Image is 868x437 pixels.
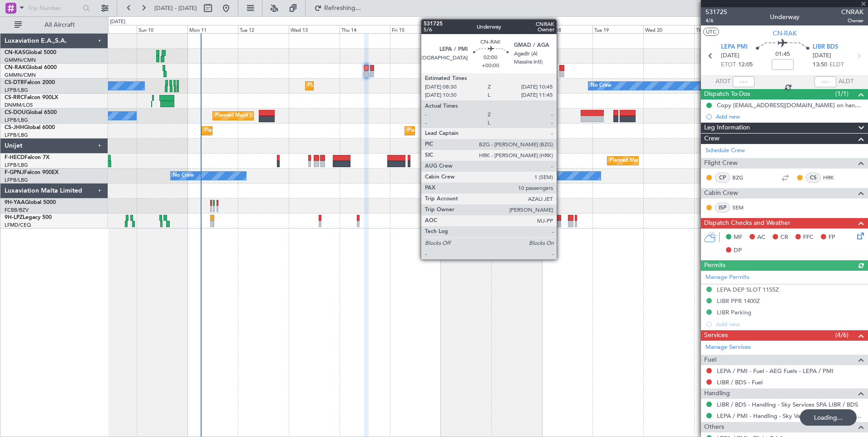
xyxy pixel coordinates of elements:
[430,214,451,228] div: No Crew
[813,51,831,60] span: [DATE]
[187,25,238,33] div: Mon 11
[5,80,24,85] span: CS-DTR
[803,233,814,242] span: FFC
[5,95,58,100] a: CS-RRCFalcon 900LX
[704,388,730,399] span: Handling
[24,22,96,28] span: All Aircraft
[704,89,750,99] span: Dispatch To-Dos
[5,200,56,205] a: 9H-YAAGlobal 5000
[835,330,848,340] span: (4/6)
[28,1,80,15] input: Trip Number
[542,25,593,33] div: Mon 18
[838,77,853,86] span: ALDT
[5,102,33,109] a: DNMM/LOS
[5,50,25,55] span: CN-KAS
[829,60,844,70] span: ELDT
[705,343,751,352] a: Manage Services
[773,29,797,38] span: CN-RAK
[705,17,727,25] span: 4/6
[721,60,736,70] span: ETOT
[5,125,24,130] span: CS-JHH
[5,110,57,115] a: CS-DOUGlobal 6500
[813,43,838,52] span: LIBR BDS
[715,203,730,213] div: ISP
[704,134,720,144] span: Crew
[5,170,24,175] span: F-GPNJ
[5,80,55,85] a: CS-DTRFalcon 2000
[289,25,340,33] div: Wed 13
[717,101,863,109] div: Copy [EMAIL_ADDRESS][DOMAIN_NAME] on handling requests
[715,173,730,183] div: CP
[717,401,858,408] a: LIBR / BDS - Handling - Sky Services SPA LIBR / BDS
[5,125,55,130] a: CS-JHHGlobal 6000
[204,124,347,138] div: Planned Maint [GEOGRAPHIC_DATA] ([GEOGRAPHIC_DATA])
[704,355,716,365] span: Fuel
[704,158,738,169] span: Flight Crew
[643,25,694,33] div: Wed 20
[491,25,542,33] div: Sun 17
[704,422,724,432] span: Others
[717,412,863,420] a: LEPA / PMI - Handling - Sky Valet LEPA / PMI ***MYHANDLING***
[716,113,863,120] div: Add new
[390,25,441,33] div: Fri 15
[5,65,26,70] span: CN-RAK
[704,123,750,133] span: Leg Information
[704,330,728,341] span: Services
[5,57,36,64] a: GMMN/CMN
[5,170,59,175] a: F-GPNJFalcon 900EX
[310,1,365,15] button: Refreshing...
[775,50,790,59] span: 01:45
[5,207,29,214] a: FCBB/BZV
[703,28,719,36] button: UTC
[806,173,821,183] div: CS
[407,124,550,138] div: Planned Maint [GEOGRAPHIC_DATA] ([GEOGRAPHIC_DATA])
[137,25,187,33] div: Sun 10
[717,367,833,375] a: LEPA / PMI - Fuel - AEG Fuels - LEPA / PMI
[732,174,753,182] a: BZG
[705,7,727,17] span: 531725
[813,60,827,70] span: 13:50
[238,25,289,33] div: Tue 12
[5,95,24,100] span: CS-RRC
[308,79,354,93] div: Planned Maint Sofia
[5,87,28,94] a: LFPB/LBG
[5,65,57,70] a: CN-RAKGlobal 6000
[5,50,56,55] a: CN-KASGlobal 5000
[5,177,28,184] a: LFPB/LBG
[5,162,28,169] a: LFPB/LBG
[704,188,738,199] span: Cabin Crew
[5,200,25,205] span: 9H-YAA
[734,233,742,242] span: MF
[5,222,31,228] a: LFMD/CEQ
[5,155,25,160] span: F-HECD
[154,4,197,12] span: [DATE] - [DATE]
[173,169,194,183] div: No Crew
[780,233,788,242] span: CR
[5,215,23,220] span: 9H-LPZ
[829,233,835,242] span: FP
[5,132,28,139] a: LFPB/LBG
[10,18,99,32] button: All Aircraft
[610,154,753,168] div: Planned Maint [GEOGRAPHIC_DATA] ([GEOGRAPHIC_DATA])
[5,117,28,124] a: LFPB/LBG
[704,218,790,228] span: Dispatch Checks and Weather
[715,77,730,86] span: ATOT
[215,109,358,123] div: Planned Maint [GEOGRAPHIC_DATA] ([GEOGRAPHIC_DATA])
[717,378,763,386] a: LIBR / BDS - Fuel
[110,18,125,26] div: [DATE]
[5,215,52,220] a: 9H-LPZLegacy 500
[5,110,26,115] span: CS-DOU
[591,79,612,93] div: No Crew
[835,89,848,99] span: (1/1)
[841,7,863,17] span: CNRAK
[732,204,753,212] a: SEM
[738,60,753,70] span: 12:05
[757,233,765,242] span: AC
[5,72,36,79] a: GMMN/CMN
[340,25,390,33] div: Thu 14
[734,246,742,255] span: DP
[823,174,843,182] a: HRK
[441,25,492,33] div: Sat 16
[841,17,863,25] span: Owner
[721,43,748,52] span: LEPA PMI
